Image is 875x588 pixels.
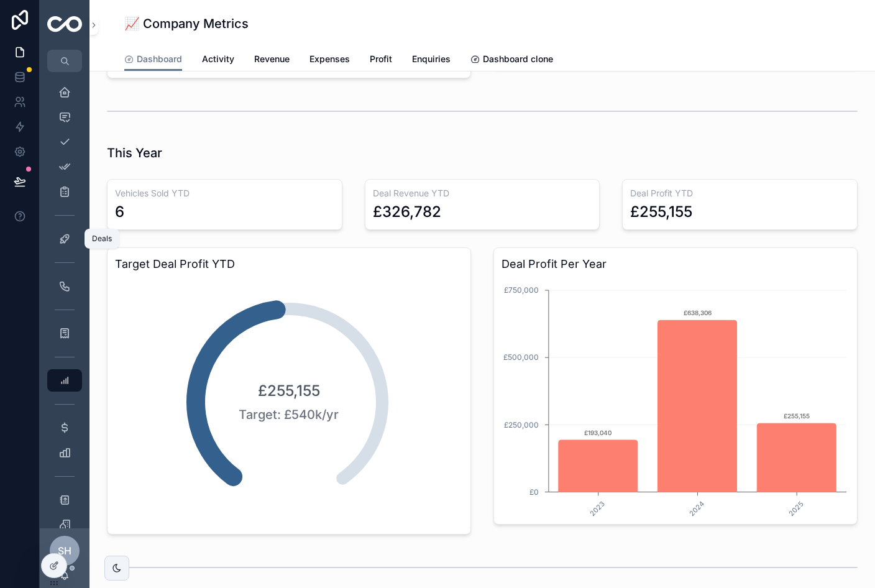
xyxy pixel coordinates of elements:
[787,499,805,518] text: 2025
[373,202,441,222] div: £326,782
[115,255,463,273] h3: Target Deal Profit YTD
[684,309,712,316] text: £638,306
[40,72,89,528] div: scrollable content
[370,48,392,73] a: Profit
[412,48,451,73] a: Enquiries
[529,487,539,497] tspan: £0
[784,412,810,420] text: £255,155
[107,144,162,162] h1: This Year
[137,53,182,65] span: Dashboard
[115,187,334,200] h3: Vehicles Sold YTD
[202,53,234,65] span: Activity
[370,53,392,65] span: Profit
[258,381,320,401] span: £255,155
[92,234,112,244] div: Deals
[630,202,692,222] div: £255,155
[47,16,82,34] img: App logo
[470,48,553,73] a: Dashboard clone
[202,48,234,73] a: Activity
[124,48,182,71] a: Dashboard
[309,53,350,65] span: Expenses
[504,420,539,430] tspan: £250,000
[588,499,607,518] text: 2023
[309,48,350,73] a: Expenses
[214,406,364,423] span: Target: £540k/yr
[115,202,124,222] div: 6
[687,499,706,518] text: 2024
[373,187,592,200] h3: Deal Revenue YTD
[483,53,553,65] span: Dashboard clone
[502,255,850,273] h3: Deal Profit Per Year
[412,53,451,65] span: Enquiries
[584,429,612,436] text: £193,040
[504,285,539,295] tspan: £750,000
[502,278,850,517] div: chart
[124,15,249,32] h1: 📈 Company Metrics
[630,187,850,200] h3: Deal Profit YTD
[58,543,71,558] span: SH
[503,352,539,362] tspan: £500,000
[254,53,290,65] span: Revenue
[254,48,290,73] a: Revenue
